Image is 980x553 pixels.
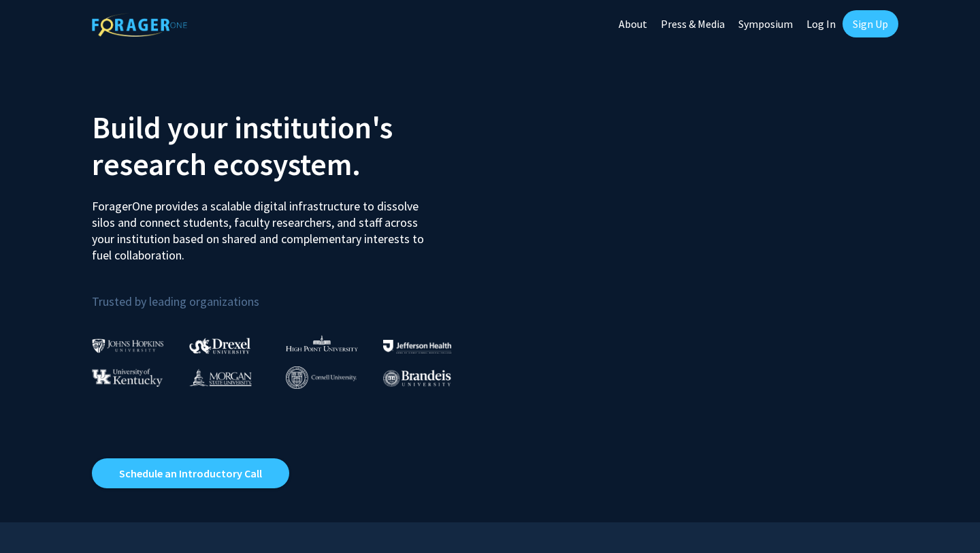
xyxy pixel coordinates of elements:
img: ForagerOne Logo [92,13,187,37]
img: Thomas Jefferson University [383,340,451,353]
img: Brandeis University [383,370,451,387]
p: Trusted by leading organizations [92,274,480,312]
img: Drexel University [189,338,250,353]
h2: Build your institution's research ecosystem. [92,109,480,183]
a: Opens in a new tab [92,458,289,488]
img: Johns Hopkins University [92,338,164,353]
p: ForagerOne provides a scalable digital infrastructure to dissolve silos and connect students, fac... [92,188,434,264]
a: Sign Up [843,10,898,37]
img: Cornell University [286,366,357,389]
img: Morgan State University [189,368,252,386]
img: University of Kentucky [92,368,163,387]
img: High Point University [286,335,358,351]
